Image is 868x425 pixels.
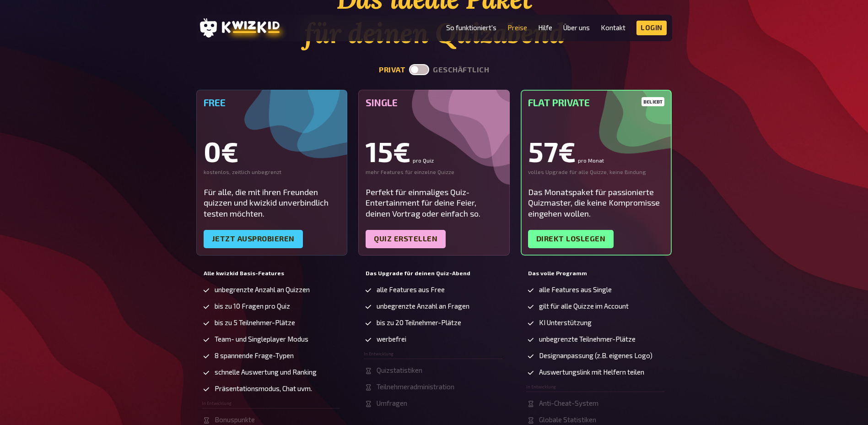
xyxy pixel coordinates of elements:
a: Direkt loslegen [528,230,614,248]
small: pro Quiz [413,158,434,163]
h5: Das Upgrade für deinen Quiz-Abend [366,270,502,277]
div: volles Upgrade für alle Quizze, keine Bindung [528,169,665,176]
a: Preise [507,24,527,32]
a: Quiz erstellen [366,230,446,248]
span: unbegrenzte Teilnehmer-Plätze [539,335,636,343]
span: Quizstatistiken [377,366,422,374]
button: geschäftlich [433,65,489,74]
span: KI Unterstützung [539,319,592,327]
h5: Alle kwizkid Basis-Features [204,270,340,277]
small: pro Monat [578,158,604,163]
span: gilt für alle Quizze im Account [539,302,629,310]
span: bis zu 20 Teilnehmer-Plätze [377,319,461,327]
span: schnelle Auswertung und Ranking [215,368,317,376]
span: In Entwicklung [202,401,232,406]
div: mehr Features für einzelne Quizze [366,169,502,176]
a: Hilfe [538,24,552,32]
div: kostenlos, zeitlich unbegrenzt [204,169,340,176]
span: Globale Statistiken [539,416,596,424]
h5: Flat Private [528,97,665,108]
a: Jetzt ausprobieren [204,230,303,248]
span: Designanpassung (z.B. eigenes Logo) [539,352,652,360]
button: privat [379,65,405,74]
h5: Das volle Programm [528,270,665,277]
span: bis zu 5 Teilnehmer-Plätze [215,319,295,327]
span: In Entwicklung [526,385,556,389]
span: alle Features aus Free [377,286,445,294]
span: unbegrenzte Anzahl an Fragen [377,302,469,310]
span: 8 spannende Frage-Typen [215,352,294,360]
a: Login [636,21,667,35]
div: Das Monatspaket für passionierte Quizmaster, die keine Kompromisse eingehen wollen. [528,187,665,219]
div: 0€ [204,137,340,165]
span: Umfragen [377,399,407,407]
span: Anti-Cheat-System [539,399,598,407]
a: So funktioniert's [446,24,496,32]
a: Über uns [563,24,590,32]
span: werbefrei [377,335,406,343]
span: Auswertungslink mit Helfern teilen [539,368,644,376]
span: Team- und Singleplayer Modus [215,335,308,343]
div: Für alle, die mit ihren Freunden quizzen und kwizkid unverbindlich testen möchten. [204,187,340,219]
span: Bonuspunkte [215,416,255,424]
span: In Entwicklung [364,352,394,356]
h5: Single [366,97,502,108]
div: 15€ [366,137,502,165]
span: alle Features aus Single [539,286,612,294]
span: Teilnehmeradministration [377,383,454,391]
div: 57€ [528,137,665,165]
h5: Free [204,97,340,108]
span: unbegrenzte Anzahl an Quizzen [215,286,310,294]
a: Kontakt [601,24,625,32]
span: Präsentationsmodus, Chat uvm. [215,385,312,392]
div: Perfekt für einmaliges Quiz-Entertainment für deine Feier, deinen Vortrag oder einfach so. [366,187,502,219]
span: bis zu 10 Fragen pro Quiz [215,302,290,310]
